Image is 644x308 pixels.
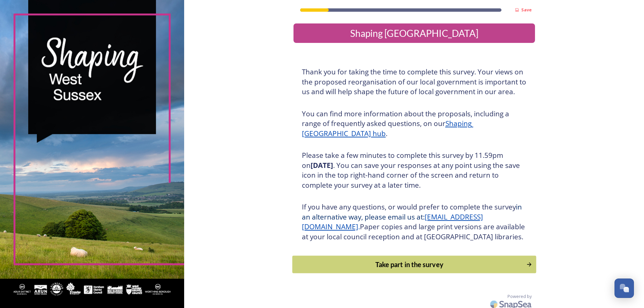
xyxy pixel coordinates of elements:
strong: [DATE] [311,161,333,170]
h3: If you have any questions, or would prefer to complete the survey Paper copies and large print ve... [302,202,527,242]
h3: Please take a few minutes to complete this survey by 11.59pm on . You can save your responses at ... [302,150,527,190]
a: [EMAIL_ADDRESS][DOMAIN_NAME] [302,212,483,232]
div: Take part in the survey [296,259,523,269]
button: Open Chat [614,279,634,298]
strong: Save [521,7,532,13]
h3: You can find more information about the proposals, including a range of frequently asked question... [302,109,527,139]
span: Powered by [507,293,532,300]
span: . [358,222,360,231]
div: Shaping [GEOGRAPHIC_DATA] [296,26,532,40]
button: Continue [292,256,536,273]
h3: Thank you for taking the time to complete this survey. Your views on the proposed reorganisation ... [302,67,527,97]
a: Shaping [GEOGRAPHIC_DATA] hub [302,119,473,138]
span: in an alternative way, please email us at: [302,202,524,222]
